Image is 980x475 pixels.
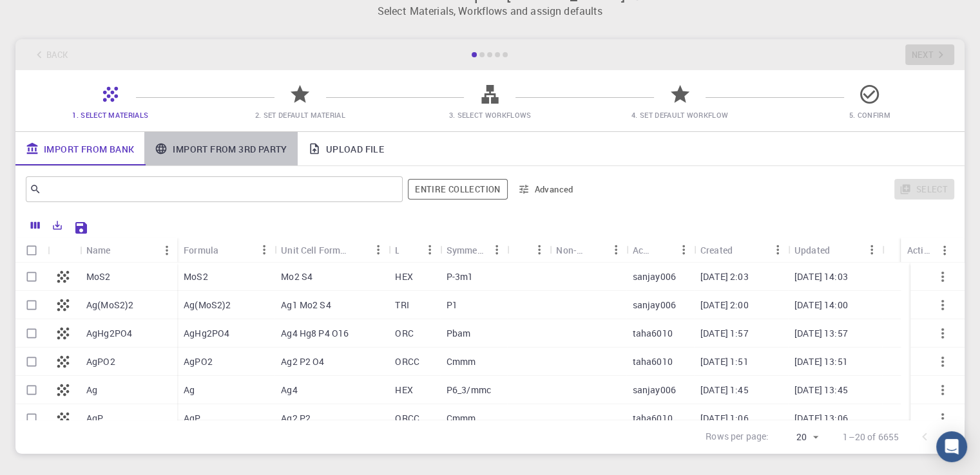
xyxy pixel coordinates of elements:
[274,237,389,263] div: Unit Cell Formula
[788,237,882,263] div: Updated
[447,384,491,396] p: P6_3/mmc
[347,239,368,260] button: Sort
[556,237,584,263] div: Non-periodic
[281,355,324,368] p: Ag2 P2 O4
[585,239,606,260] button: Sort
[706,430,769,445] p: Rows per page:
[157,240,177,261] button: Menu
[673,239,694,260] button: Menu
[68,215,94,241] button: Save Explorer Settings
[86,299,133,312] p: Ag(MoS2)2
[86,412,103,425] p: AgP
[513,179,580,200] button: Advanced
[907,237,934,263] div: Actions
[700,412,749,425] p: [DATE] 1:06
[774,428,822,447] div: 20
[298,132,394,165] a: Upload File
[368,239,389,260] button: Menu
[86,355,115,368] p: AgPO2
[936,431,967,462] div: Open Intercom Messenger
[111,240,131,261] button: Sort
[794,299,848,312] p: [DATE] 14:00
[419,239,440,260] button: Menu
[281,384,297,396] p: Ag4
[46,215,68,236] button: Export
[24,215,46,236] button: Columns
[700,299,749,312] p: [DATE] 2:00
[794,270,848,283] p: [DATE] 14:03
[700,270,749,283] p: [DATE] 2:03
[23,3,957,19] p: Select Materials, Workflows and assign defaults
[794,327,848,340] p: [DATE] 13:57
[633,384,676,396] p: sanjay006
[849,110,890,120] span: 5. Confirm
[255,110,345,120] span: 2. Set Default Material
[447,327,471,340] p: Pbam
[184,270,208,283] p: MoS2
[72,110,148,120] span: 1. Select Materials
[399,239,419,260] button: Sort
[86,270,111,283] p: MoS2
[794,384,848,396] p: [DATE] 13:45
[631,110,728,120] span: 4. Set Default Workflow
[937,424,963,450] button: Go to next page
[447,270,474,283] p: P-3m1
[15,132,144,165] a: Import From Bank
[395,355,419,368] p: ORCC
[86,237,111,263] div: Name
[626,237,694,263] div: Account
[80,237,177,263] div: Name
[448,110,531,120] span: 3. Select Workflows
[281,412,311,425] p: Ag2 P2
[408,179,507,200] span: Filter throughout whole library including sets (folders)
[447,299,457,312] p: P1
[184,237,218,263] div: Formula
[633,237,653,263] div: Account
[395,237,398,263] div: Lattice
[218,239,239,260] button: Sort
[395,270,412,283] p: HEX
[48,237,80,263] div: Icon
[830,239,850,260] button: Sort
[184,412,200,425] p: AgP
[633,327,673,340] p: taha6010
[633,299,676,312] p: sanjay006
[633,270,676,283] p: sanjay006
[281,299,331,312] p: Ag1 Mo2 S4
[843,431,899,443] p: 1–20 of 6655
[395,299,408,312] p: TRI
[389,237,439,263] div: Lattice
[633,412,673,425] p: taha6010
[281,237,347,263] div: Unit Cell Formula
[653,239,673,260] button: Sort
[184,384,195,396] p: Ag
[281,327,349,340] p: Ag4 Hg8 P4 O16
[794,237,830,263] div: Updated
[700,355,749,368] p: [DATE] 1:51
[395,412,419,425] p: ORCC
[700,384,749,396] p: [DATE] 1:45
[633,355,673,368] p: taha6010
[86,327,132,340] p: AgHg2PO4
[144,132,297,165] a: Import From 3rd Party
[514,239,534,260] button: Sort
[184,355,213,368] p: AgPO2
[86,384,97,396] p: Ag
[177,237,274,263] div: Formula
[901,237,955,263] div: Actions
[184,327,229,340] p: AgHg2PO4
[447,355,476,368] p: Cmmm
[281,270,312,283] p: Mo2 S4
[700,327,749,340] p: [DATE] 1:57
[606,239,626,260] button: Menu
[529,239,550,260] button: Menu
[26,9,72,21] span: Support
[440,237,507,263] div: Symmetry
[408,179,507,200] button: Entire collection
[254,239,274,260] button: Menu
[550,237,626,263] div: Non-periodic
[184,299,231,312] p: Ag(MoS2)2
[794,412,848,425] p: [DATE] 13:06
[794,355,848,368] p: [DATE] 13:51
[395,384,412,396] p: HEX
